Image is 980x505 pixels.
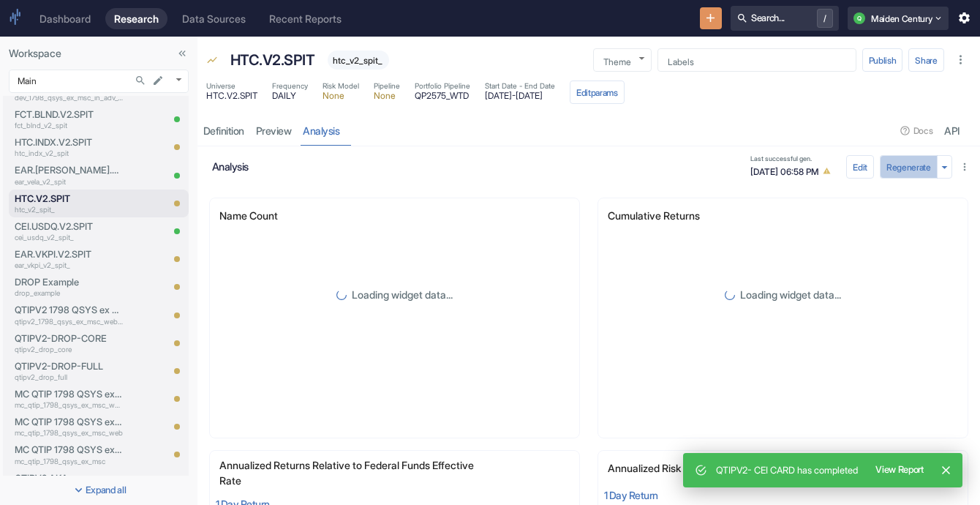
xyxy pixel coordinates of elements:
span: QP2575_WTD [415,91,470,100]
p: EAR.VKPI.V2.SPIT [15,247,123,261]
p: EAR.[PERSON_NAME].V2.SPIT [15,163,123,177]
button: Editparams [570,81,625,104]
button: edit [148,71,167,90]
p: QTIPV2-DROP-FULL [15,359,123,373]
p: Loading widget data... [353,287,453,302]
p: Annualized Returns Relative to Federal Funds Effective Rate [219,457,513,488]
p: mc_qtip_1798_qsys_ex_msc [15,456,123,467]
p: cei_usdq_v2_spit_ [15,232,123,243]
p: drop_example [15,288,123,299]
button: Regenerate [880,155,938,179]
p: htc_indx_v2_spit [15,148,123,159]
p: qtipv2_1798_qsys_ex_msc_web_in_htc_2_ [15,316,123,327]
p: qtipv2_drop_core [15,344,123,355]
p: htc_v2_spit_ [15,204,123,215]
a: QTIPV2 1798 QSYS ex MSC WEB in HTC (2)qtipv2_1798_qsys_ex_msc_web_in_htc_2_ [15,303,123,326]
a: Data Sources [173,8,255,29]
p: MC QTIP 1798 QSYS ex MSC WEB in YDL [15,387,123,401]
div: HTC.V2.SPIT [227,45,319,75]
a: EAR.VKPI.V2.SPITear_vkpi_v2_spit_ [15,247,123,271]
span: [DATE] 06:58 PM [750,163,834,179]
div: Research [114,12,159,25]
a: QTIPV2-DROP-COREqtipv2_drop_core [15,332,123,355]
p: MC QTIP 1798 QSYS ex MSC [15,443,123,457]
p: Name Count [219,208,301,223]
a: QTIPV2 AKAaka [15,471,123,495]
a: DROP Exampledrop_example [15,275,123,299]
a: HTC.INDX.V2.SPIThtc_indx_v2_spit [15,135,123,159]
a: analysis [298,116,346,146]
span: [DATE] - [DATE] [485,91,555,100]
span: Risk Model [323,81,359,91]
div: Dashboard [39,12,91,25]
button: QMaiden Century [848,7,949,30]
p: QTIPV2 1798 QSYS ex MSC WEB in HTC (2) [15,303,123,317]
button: config [846,155,874,179]
button: Publish [862,48,903,72]
p: qtipv2_drop_full [15,372,123,383]
span: HTC.V2.SPIT [206,91,257,100]
p: QTIPV2- CEI CARD has completed [716,463,858,477]
span: Pipeline [374,81,400,91]
p: CEI.USDQ.V2.SPIT [15,220,123,233]
a: MC QTIP 1798 QSYS ex MSC WEB in YDLmc_qtip_1798_qsys_ex_msc_web_in_ydl [15,387,123,411]
p: Cumulative Returns [608,208,723,223]
span: htc_v2_spit_ [328,55,389,66]
span: Signal [206,54,218,69]
a: EAR.[PERSON_NAME].V2.SPITear_vela_v2_spit [15,163,123,187]
a: Recent Reports [260,8,350,29]
p: mc_qtip_1798_qsys_ex_msc_web [15,427,123,438]
p: MC QTIP 1798 QSYS ex MSC WEB [15,415,123,429]
a: MC QTIP 1798 QSYS ex MSC WEBmc_qtip_1798_qsys_ex_msc_web [15,415,123,438]
div: Data Sources [182,12,246,25]
p: ear_vkpi_v2_spit_ [15,260,123,271]
p: Annualized Risk Relative to Federal Funds Effective Rate [608,460,892,476]
span: None [374,91,400,100]
a: Research [105,8,167,29]
button: New Resource [700,7,723,30]
span: Start Date - End Date [485,81,555,91]
span: Portfolio Pipeline [415,81,470,91]
p: mc_qtip_1798_qsys_ex_msc_web_in_ydl [15,400,123,411]
p: fct_blnd_v2_spit [15,120,123,131]
button: Search.../ [731,6,839,31]
p: HTC.V2.SPIT [230,49,315,71]
p: Loading widget data... [741,287,842,302]
p: HTC.V2.SPIT [15,192,123,206]
span: DAILY [272,91,308,100]
div: Recent Reports [269,12,342,25]
a: FCT.BLND.V2.SPITfct_blnd_v2_spit [15,108,123,131]
div: resource tabs [197,116,980,146]
a: HTC.V2.SPIThtc_v2_spit_ [15,192,123,215]
div: Main [9,70,189,93]
p: QTIPV2 AKA [15,471,123,485]
a: CEI.USDQ.V2.SPITcei_usdq_v2_spit_ [15,220,123,243]
span: None [323,91,359,100]
div: API [945,124,960,138]
p: ear_vela_v2_spit [15,176,123,187]
a: MC QTIP 1798 QSYS ex MSCmc_qtip_1798_qsys_ex_msc [15,443,123,466]
p: Workspace [9,45,189,61]
button: Expand all [3,479,195,502]
p: HTC.INDX.V2.SPIT [15,135,123,149]
button: View Report [870,458,929,482]
span: Universe [206,81,257,91]
button: Search... [131,71,150,90]
button: Collapse Sidebar [173,44,192,63]
span: Frequency [272,81,308,91]
h6: analysis [212,160,742,173]
p: FCT.BLND.V2.SPIT [15,108,123,121]
div: Q [853,12,865,24]
button: Share [908,48,943,72]
p: QTIPV2-DROP-CORE [15,332,123,345]
p: DROP Example [15,275,123,289]
p: dev_1798_qsys_ex_msc_in_adv_v2_pit [15,92,123,103]
button: Close [935,460,957,481]
a: preview [250,116,298,146]
span: Last successful gen. [750,155,834,162]
a: Dashboard [31,8,99,29]
div: Definition [203,124,244,138]
a: QTIPV2-DROP-FULLqtipv2_drop_full [15,359,123,383]
button: Docs [895,119,938,143]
